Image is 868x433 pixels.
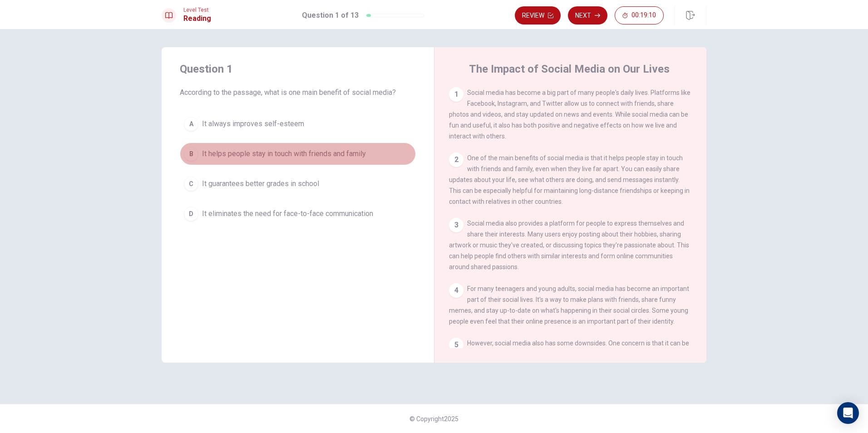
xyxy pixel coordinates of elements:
h4: The Impact of Social Media on Our Lives [469,62,670,76]
button: Review [515,6,561,25]
button: CIt guarantees better grades in school [180,172,416,195]
div: Open Intercom Messenger [837,402,859,424]
span: Social media also provides a platform for people to express themselves and share their interests.... [449,220,689,271]
div: D [184,207,198,221]
span: One of the main benefits of social media is that it helps people stay in touch with friends and f... [449,154,690,205]
h1: Reading [183,13,211,24]
span: Level Test [183,7,211,13]
div: A [184,117,198,131]
button: DIt eliminates the need for face-to-face communication [180,202,416,225]
h4: Question 1 [180,62,416,76]
span: According to the passage, what is one main benefit of social media? [180,87,416,98]
div: 4 [449,283,464,298]
h1: Question 1 of 13 [302,10,359,21]
span: It eliminates the need for face-to-face communication [202,208,373,219]
button: BIt helps people stay in touch with friends and family [180,143,416,165]
div: 5 [449,338,464,352]
button: Next [568,6,607,25]
div: C [184,177,198,191]
span: It guarantees better grades in school [202,178,319,189]
button: 00:19:10 [615,6,664,25]
span: For many teenagers and young adults, social media has become an important part of their social li... [449,285,689,325]
span: However, social media also has some downsides. One concern is that it can be addictive, with some... [449,340,689,379]
div: 2 [449,153,464,167]
span: It helps people stay in touch with friends and family [202,148,366,159]
div: 1 [449,87,464,102]
div: 3 [449,218,464,232]
span: © Copyright 2025 [409,415,459,423]
span: 00:19:10 [631,12,656,19]
button: AIt always improves self-esteem [180,113,416,135]
span: Social media has become a big part of many people's daily lives. Platforms like Facebook, Instagr... [449,89,690,140]
span: It always improves self-esteem [202,118,304,129]
div: B [184,147,198,161]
